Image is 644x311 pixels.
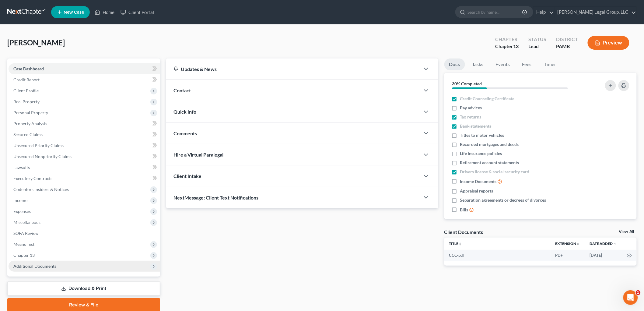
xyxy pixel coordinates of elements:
[173,66,413,72] div: Updates & News
[13,88,39,93] span: Client Profile
[13,209,31,214] span: Expenses
[13,143,64,148] span: Unsecured Priority Claims
[173,152,223,157] span: Hire a Virtual Paralegal
[173,109,196,115] span: Quick Info
[576,242,580,246] i: unfold_more
[460,197,546,203] span: Separation agreements or decrees of divorces
[588,36,629,50] button: Preview
[614,242,617,246] i: expand_more
[444,229,483,235] div: Client Documents
[534,7,554,18] a: Help
[173,87,191,93] span: Contact
[495,43,519,50] div: Chapter
[9,74,160,85] a: Credit Report
[13,66,44,71] span: Case Dashboard
[460,207,468,213] span: Bills
[459,242,462,246] i: unfold_more
[13,231,39,236] span: SOFA Review
[460,96,515,102] span: Credit Counseling Certificate
[590,241,617,246] a: Date Added expand_more
[556,36,578,43] div: District
[555,241,580,246] a: Extensionunfold_more
[467,58,488,70] a: Tasks
[495,36,519,43] div: Chapter
[556,43,578,50] div: PAMB
[636,290,641,295] span: 1
[9,173,160,184] a: Executory Contracts
[555,7,636,18] a: [PERSON_NAME] Legal Group, LLC
[9,63,160,74] a: Case Dashboard
[9,129,160,140] a: Secured Claims
[13,176,52,181] span: Executory Contracts
[13,198,27,203] span: Income
[13,99,40,104] span: Real Property
[460,105,482,111] span: Pay advices
[13,253,35,258] span: Chapter 13
[444,58,465,70] a: Docs
[13,154,72,159] span: Unsecured Nonpriority Claims
[460,188,493,194] span: Appraisal reports
[460,178,497,185] span: Income Documents
[13,110,48,115] span: Personal Property
[460,114,481,120] span: Tax returns
[460,169,530,175] span: Drivers license & social security card
[517,58,537,70] a: Fees
[623,290,638,305] iframe: Intercom live chat
[13,165,30,170] span: Lawsuits
[619,230,634,234] a: View All
[9,118,160,129] a: Property Analysis
[460,141,519,147] span: Recorded mortgages and deeds
[64,10,84,15] span: New Case
[117,7,157,18] a: Client Portal
[13,220,40,225] span: Miscellaneous
[92,7,117,18] a: Home
[551,250,585,261] td: PDF
[460,160,519,166] span: Retirement account statements
[7,281,160,296] a: Download & Print
[460,150,502,157] span: Life insurance policies
[9,140,160,151] a: Unsecured Priority Claims
[460,132,504,138] span: Titles to motor vehicles
[173,195,258,200] span: NextMessage: Client Text Notifications
[13,187,69,192] span: Codebtors Insiders & Notices
[9,151,160,162] a: Unsecured Nonpriority Claims
[13,121,47,126] span: Property Analysis
[9,228,160,239] a: SOFA Review
[528,43,546,50] div: Lead
[452,81,482,86] strong: 30% Completed
[9,162,160,173] a: Lawsuits
[13,77,40,82] span: Credit Report
[7,38,65,47] span: [PERSON_NAME]
[449,241,462,246] a: Titleunfold_more
[460,123,492,129] span: Bank statements
[467,6,523,18] input: Search by name...
[491,58,515,70] a: Events
[539,58,561,70] a: Timer
[13,242,34,247] span: Means Test
[528,36,546,43] div: Status
[173,130,197,136] span: Comments
[444,250,551,261] td: CCC-pdf
[13,263,56,269] span: Additional Documents
[513,43,519,49] span: 13
[173,173,201,179] span: Client Intake
[585,250,622,261] td: [DATE]
[13,132,43,137] span: Secured Claims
